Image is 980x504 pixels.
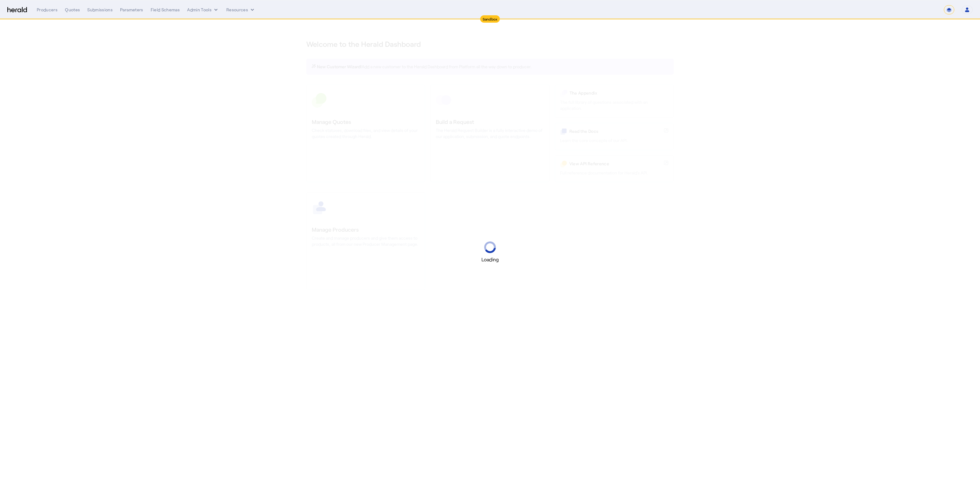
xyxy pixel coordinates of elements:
div: Producers [37,7,58,13]
div: Sandbox [480,15,500,23]
div: Parameters [120,7,143,13]
button: Resources dropdown menu [226,7,255,13]
div: Submissions [87,7,113,13]
button: internal dropdown menu [187,7,219,13]
div: Quotes [65,7,80,13]
div: Field Schemas [151,7,180,13]
img: Herald Logo [7,7,27,13]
